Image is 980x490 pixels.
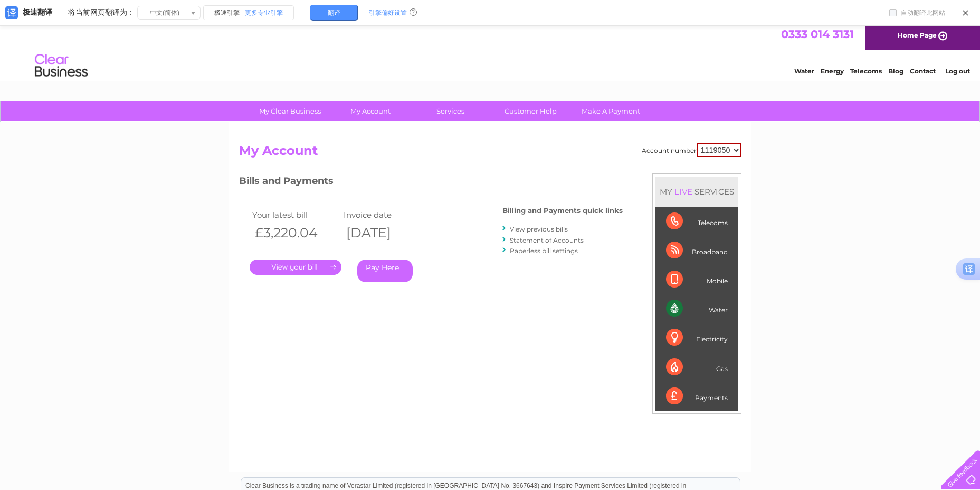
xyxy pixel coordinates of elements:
[250,208,341,222] td: Your latest bill
[821,45,844,53] a: Energy
[666,323,728,353] div: Electricity
[666,294,728,323] div: Water
[888,45,903,53] a: Blog
[407,101,494,121] a: Services
[510,225,568,233] a: View previous bills
[666,236,728,265] div: Broadband
[510,247,578,255] a: Paperless bill settings
[239,143,741,163] h2: My Account
[850,45,882,53] a: Telecoms
[487,101,574,121] a: Customer Help
[341,222,433,244] th: [DATE]
[34,27,88,60] img: logo.png
[642,143,741,157] div: Account number
[241,6,740,51] div: Clear Business is a trading name of Verastar Limited (registered in [GEOGRAPHIC_DATA] No. 3667643...
[250,222,341,244] th: £3,220.04
[794,45,814,53] a: Water
[910,45,936,53] a: Contact
[239,173,623,192] h3: Bills and Payments
[502,207,623,215] h4: Billing and Payments quick links
[357,260,413,282] a: Pay Here
[666,207,728,236] div: Telecoms
[666,265,728,294] div: Mobile
[945,45,970,53] a: Log out
[666,382,728,411] div: Payments
[250,260,341,275] a: .
[327,101,414,121] a: My Account
[567,101,654,121] a: Make A Payment
[246,101,334,121] a: My Clear Business
[666,353,728,382] div: Gas
[341,208,433,222] td: Invoice date
[781,5,854,19] a: 0333 014 3131
[672,187,694,197] div: LIVE
[655,177,738,207] div: MY SERVICES
[510,236,584,244] a: Statement of Accounts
